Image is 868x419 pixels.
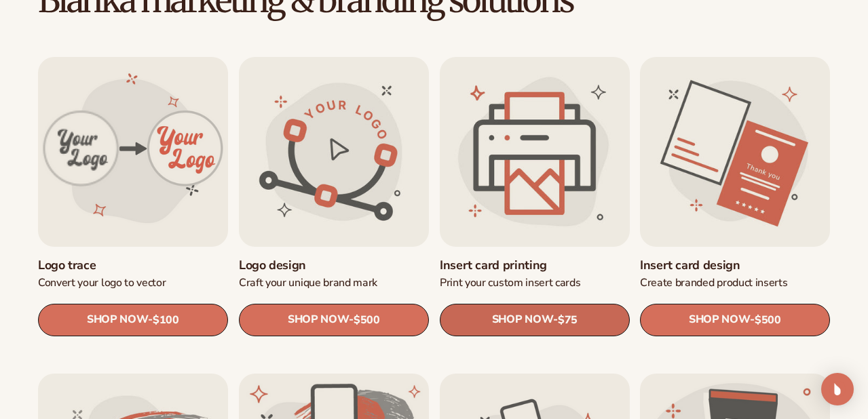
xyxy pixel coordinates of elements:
[87,313,148,326] span: SHOP NOW
[153,313,179,326] span: $100
[640,257,830,273] a: Insert card design
[440,257,630,273] a: Insert card printing
[38,257,228,273] a: Logo trace
[354,313,380,326] span: $500
[288,313,349,326] span: SHOP NOW
[689,313,750,326] span: SHOP NOW
[491,313,552,326] span: SHOP NOW
[239,303,429,336] a: SHOP NOW- $500
[38,303,228,336] a: SHOP NOW- $100
[239,257,429,273] a: Logo design
[557,313,577,326] span: $75
[755,313,781,326] span: $500
[640,303,830,336] a: SHOP NOW- $500
[821,373,854,405] div: Open Intercom Messenger
[440,303,630,336] a: SHOP NOW- $75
